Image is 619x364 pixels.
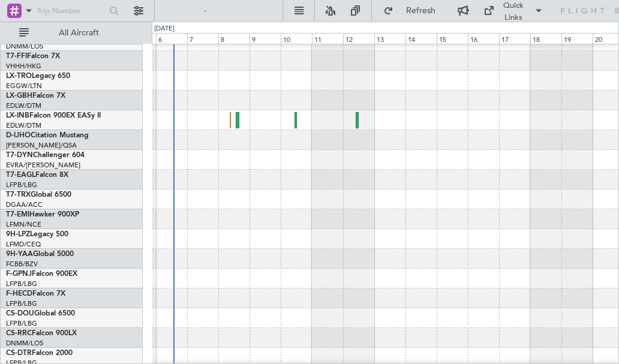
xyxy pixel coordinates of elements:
[281,33,312,44] div: 10
[6,240,41,249] a: LFMD/CEQ
[6,82,42,91] a: EGGW/LTN
[6,330,32,337] span: CS-RRC
[6,310,34,317] span: CS-DOU
[6,152,85,159] a: T7-DYNChallenger 604
[477,1,549,20] button: Quick Links
[6,191,31,198] span: T7-TRX
[6,339,43,348] a: DNMM/LOS
[250,33,281,44] div: 9
[6,121,41,130] a: EDLW/DTM
[6,42,43,51] a: DNMM/LOS
[6,200,43,209] a: DGAA/ACC
[499,33,530,44] div: 17
[6,231,68,238] a: 9H-LPZLegacy 500
[6,251,74,258] a: 9H-YAAGlobal 5000
[437,33,468,44] div: 15
[6,172,35,179] span: T7-EAGL
[6,92,65,100] a: LX-GBHFalcon 7X
[6,270,32,278] span: F-GPNJ
[396,7,446,15] span: Refresh
[312,33,343,44] div: 11
[6,73,32,80] span: LX-TRO
[6,290,65,297] a: F-HECDFalcon 7X
[154,24,175,34] div: [DATE]
[6,172,68,179] a: T7-EAGLFalcon 8X
[6,92,32,100] span: LX-GBH
[6,260,38,269] a: FCBB/BZV
[218,33,250,44] div: 8
[378,1,450,20] button: Refresh
[6,290,32,297] span: F-HECD
[31,29,127,37] span: All Aircraft
[6,350,32,357] span: CS-DTR
[6,211,29,218] span: T7-EMI
[343,33,374,44] div: 12
[6,53,60,60] a: T7-FFIFalcon 7X
[6,132,89,139] a: D-IJHOCitation Mustang
[6,279,37,288] a: LFPB/LBG
[6,112,101,119] a: LX-INBFalcon 900EX EASy II
[6,220,41,229] a: LFMN/NCE
[6,231,30,238] span: 9H-LPZ
[6,191,71,198] a: T7-TRXGlobal 6500
[6,53,27,60] span: T7-FFI
[468,33,499,44] div: 16
[6,132,31,139] span: D-IJHO
[6,181,37,189] a: LFPB/LBG
[6,211,79,218] a: T7-EMIHawker 900XP
[561,33,593,44] div: 19
[187,33,218,44] div: 7
[6,161,80,170] a: EVRA/[PERSON_NAME]
[6,101,41,110] a: EDLW/DTM
[6,330,77,337] a: CS-RRCFalcon 900LX
[405,33,437,44] div: 14
[6,251,33,258] span: 9H-YAA
[6,62,41,71] a: VHHH/HKG
[6,350,73,357] a: CS-DTRFalcon 2000
[6,319,37,328] a: LFPB/LBG
[37,2,103,20] input: Trip Number
[6,112,29,119] span: LX-INB
[6,270,77,278] a: F-GPNJFalcon 900EX
[6,310,75,317] a: CS-DOUGlobal 6500
[6,141,77,150] a: [PERSON_NAME]/QSA
[374,33,405,44] div: 13
[13,23,130,43] button: All Aircraft
[6,73,70,80] a: LX-TROLegacy 650
[530,33,561,44] div: 18
[6,152,33,159] span: T7-DYN
[156,33,187,44] div: 6
[6,299,37,308] a: LFPB/LBG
